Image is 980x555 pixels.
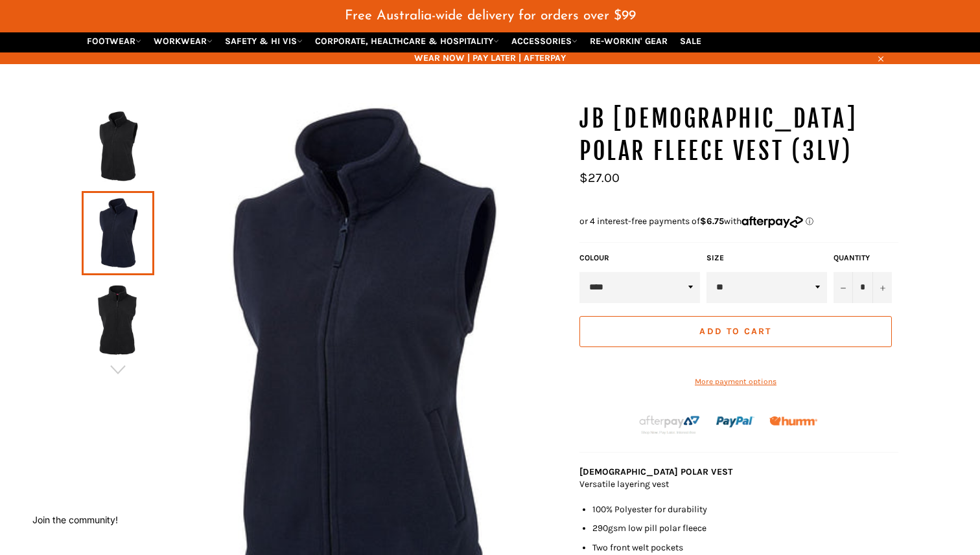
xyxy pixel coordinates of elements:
button: Join the community! [32,514,118,525]
img: Afterpay-Logo-on-dark-bg_large.png [638,414,701,436]
a: More payment options [579,376,892,387]
a: SAFETY & HI VIS [220,30,308,52]
img: Workin Gear Ladies Polar Fleece Vest [88,111,148,182]
a: SALE [675,30,706,52]
span: Free Australia-wide delivery for orders over $99 [345,9,636,23]
strong: [DEMOGRAPHIC_DATA] POLAR VEST [579,466,732,477]
h1: JB [DEMOGRAPHIC_DATA] Polar Fleece Vest (3LV) [579,103,898,167]
span: Add to Cart [699,326,771,337]
label: Quantity [834,253,892,264]
li: 290gsm low pill polar fleece [592,522,898,534]
a: ACCESSORIES [506,30,583,52]
li: Two front welt pockets [592,541,898,554]
button: Increase item quantity by one [872,272,892,303]
label: COLOUR [579,253,700,264]
span: $27.00 [579,170,620,185]
a: FOOTWEAR [82,30,146,52]
span: WEAR NOW | PAY LATER | AFTERPAY [82,52,898,64]
a: WORKWEAR [148,30,218,52]
a: RE-WORKIN' GEAR [585,30,673,52]
label: Size [706,253,827,264]
img: Humm_core_logo_RGB-01_300x60px_small_195d8312-4386-4de7-b182-0ef9b6303a37.png [769,416,817,426]
button: Reduce item quantity by one [834,272,853,303]
li: 100% Polyester for durability [592,503,898,515]
img: paypal.png [716,403,754,441]
img: Workin Gear Ladies Polar Fleece Vest [88,284,148,356]
button: Add to Cart [579,316,892,347]
a: CORPORATE, HEALTHCARE & HOSPITALITY [310,30,504,52]
p: Versatile layering vest [579,478,898,490]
